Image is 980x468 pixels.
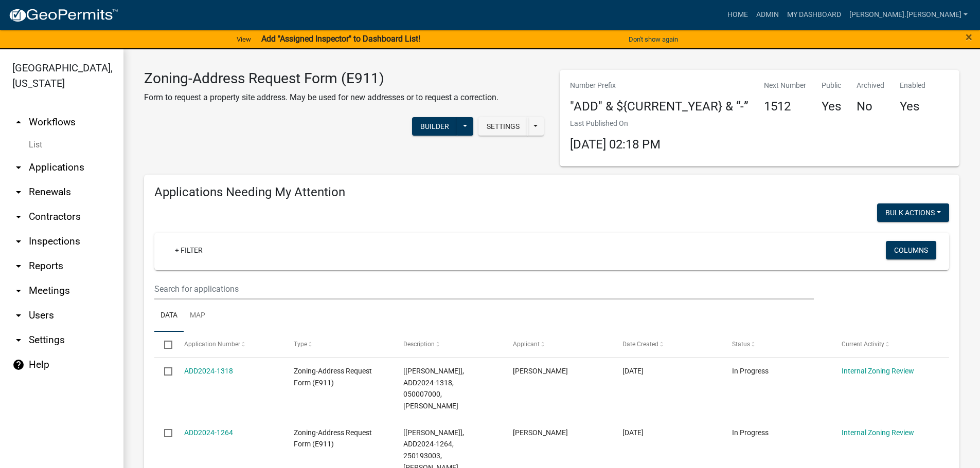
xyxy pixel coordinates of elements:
[622,428,644,437] span: 05/30/2024
[764,99,806,114] h4: 1512
[184,428,233,437] a: ADD2024-1264
[154,185,949,200] h4: Applications Needing My Attention
[12,359,25,371] i: help
[513,367,568,375] span: Darrell Hart
[503,332,613,357] datatable-header-cell: Applicant
[184,299,211,332] a: Map
[842,367,914,375] a: Internal Zoning Review
[294,367,372,387] span: Zoning-Address Request Form (E911)
[857,80,884,91] p: Archived
[570,99,749,114] h4: "ADD" & ${CURRENT_YEAR} & “-”
[723,5,752,25] a: Home
[394,332,503,357] datatable-header-cell: Description
[570,80,749,91] p: Number Prefix
[832,332,941,357] datatable-header-cell: Current Activity
[144,70,498,87] h3: Zoning-Address Request Form (E911)
[966,30,972,44] span: ×
[12,309,25,322] i: arrow_drop_down
[412,117,457,136] button: Builder
[877,203,949,222] button: Bulk Actions
[154,332,174,357] datatable-header-cell: Select
[900,80,925,91] p: Enabled
[513,341,540,348] span: Applicant
[764,80,806,91] p: Next Number
[12,285,25,297] i: arrow_drop_down
[622,367,644,375] span: 09/10/2024
[154,299,184,332] a: Data
[12,235,25,248] i: arrow_drop_down
[403,367,464,410] span: [Nicole Bradbury], ADD2024-1318, 050007000, DARRELL HART
[12,260,25,272] i: arrow_drop_down
[478,117,528,136] button: Settings
[752,5,783,25] a: Admin
[144,91,498,104] p: Form to request a property site address. May be used for new addresses or to request a correction.
[174,332,283,357] datatable-header-cell: Application Number
[167,241,211,259] a: + Filter
[732,367,769,375] span: In Progress
[732,428,769,437] span: In Progress
[233,31,255,48] a: View
[722,332,832,357] datatable-header-cell: Status
[622,341,658,348] span: Date Created
[822,99,841,114] h4: Yes
[12,211,25,223] i: arrow_drop_down
[966,31,972,43] button: Close
[857,99,884,114] h4: No
[12,161,25,174] i: arrow_drop_down
[886,241,936,259] button: Columns
[842,428,914,437] a: Internal Zoning Review
[732,341,750,348] span: Status
[283,332,393,357] datatable-header-cell: Type
[842,341,884,348] span: Current Activity
[184,341,240,348] span: Application Number
[294,428,372,448] span: Zoning-Address Request Form (E911)
[822,80,841,91] p: Public
[613,332,722,357] datatable-header-cell: Date Created
[12,186,25,198] i: arrow_drop_down
[900,99,925,114] h4: Yes
[845,5,972,25] a: [PERSON_NAME].[PERSON_NAME]
[261,34,420,44] strong: Add "Assigned Inspector" to Dashboard List!
[570,118,661,129] p: Last Published On
[625,31,682,48] button: Don't show again
[570,137,661,152] span: [DATE] 02:18 PM
[513,428,568,437] span: Daniel Eugene Haider
[12,116,25,128] i: arrow_drop_up
[294,341,307,348] span: Type
[12,334,25,346] i: arrow_drop_down
[154,278,814,299] input: Search for applications
[184,367,233,375] a: ADD2024-1318
[403,341,435,348] span: Description
[783,5,845,25] a: My Dashboard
